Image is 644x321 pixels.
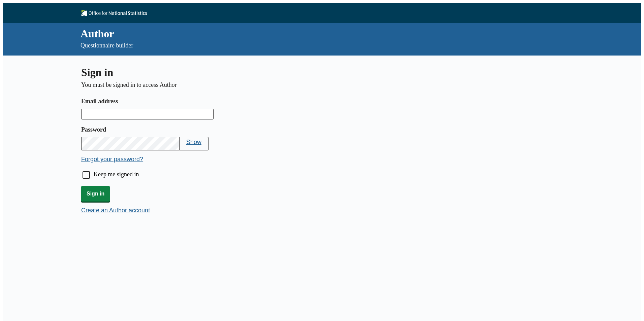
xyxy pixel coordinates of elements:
h1: Sign in [81,66,400,79]
div: Author [80,26,437,41]
button: Sign in [81,186,110,202]
p: You must be signed in to access Author [81,81,400,88]
button: Forgot your password? [81,156,143,163]
label: Email address [81,97,400,106]
p: Questionnaire builder [80,41,437,50]
button: Create an Author account [81,207,150,214]
label: Password [81,125,400,135]
button: Show [186,139,201,146]
label: Keep me signed in [94,171,139,178]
